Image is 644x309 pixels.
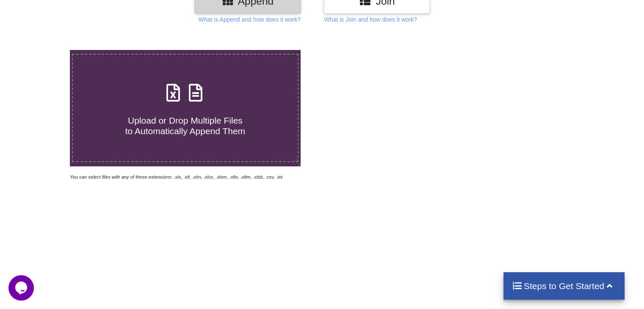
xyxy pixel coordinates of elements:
i: You can select files with any of these extensions: .xls, .xlt, .xlm, .xlsx, .xlsm, .xltx, .xltm, ... [70,174,282,179]
iframe: chat widget [8,275,36,301]
p: What is Join and how does it work? [324,15,417,24]
h4: Steps to Get Started [512,281,616,291]
p: What is Append and how does it work? [199,15,301,24]
span: Upload or Drop Multiple Files to Automatically Append Them [125,116,245,136]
